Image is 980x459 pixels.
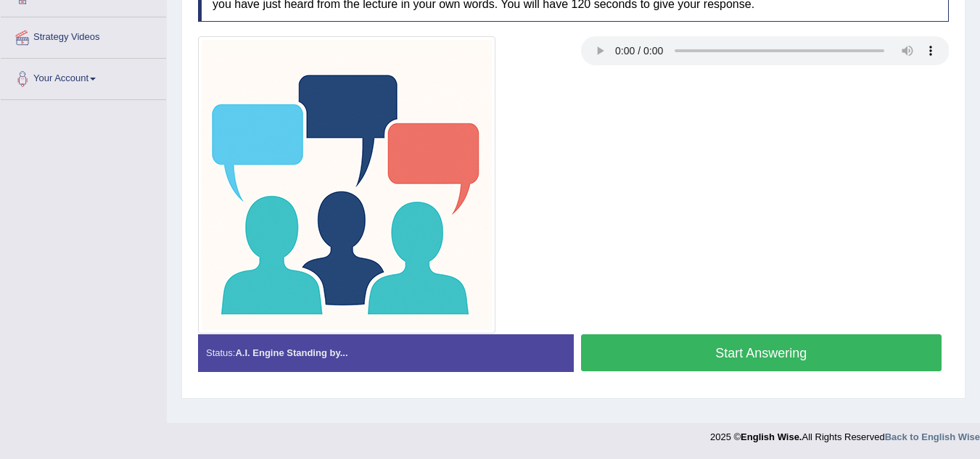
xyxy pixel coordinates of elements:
[710,423,980,444] div: 2025 © All Rights Reserved
[581,334,942,371] button: Start Answering
[1,17,166,54] a: Strategy Videos
[235,347,347,358] strong: A.I. Engine Standing by...
[741,431,802,442] strong: English Wise.
[885,431,980,442] a: Back to English Wise
[1,59,166,95] a: Your Account
[198,334,574,371] div: Status:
